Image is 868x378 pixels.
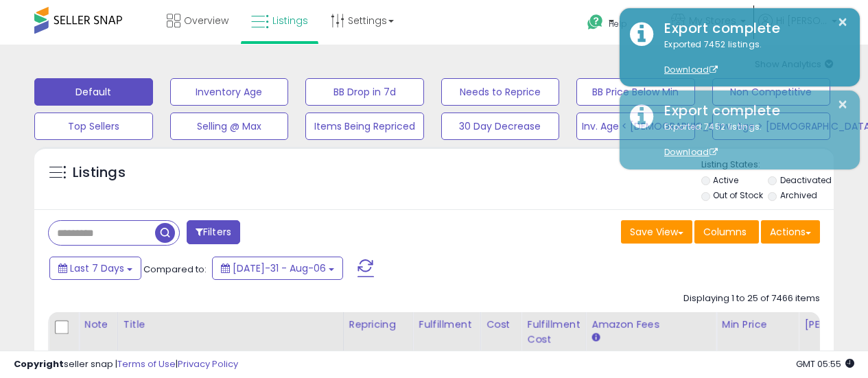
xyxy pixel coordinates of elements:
button: [DATE]-31 - Aug-06 [212,257,343,280]
a: Terms of Use [117,357,176,370]
span: Help [609,18,627,29]
label: Active [713,174,738,186]
button: Top Sellers [34,113,153,140]
button: BB Price Below Min [576,78,695,106]
div: seller snap | | [14,358,238,371]
button: Selling @ Max [170,113,289,140]
label: Archived [780,189,817,201]
label: Out of Stock [713,189,763,201]
span: Last 7 Days [70,261,124,275]
button: Actions [761,220,820,244]
button: Items Being Repriced [305,113,424,140]
span: Compared to: [143,263,207,276]
button: × [837,96,848,113]
button: Columns [694,220,759,244]
button: Inv. Age < [DEMOGRAPHIC_DATA] [576,113,695,140]
div: Exported 7452 listings. [654,121,849,159]
button: Needs to Reprice [441,78,560,106]
span: Listings [272,14,308,27]
strong: Copyright [14,357,64,370]
button: × [837,14,848,31]
a: Download [664,146,718,158]
div: Fulfillment Cost [527,318,580,346]
div: Amazon Fees [591,318,710,332]
div: Displaying 1 to 25 of 7466 items [683,292,820,305]
div: Fulfillment [419,318,474,332]
button: BB Drop in 7d [305,78,424,106]
span: [DATE]-31 - Aug-06 [233,261,326,275]
a: Privacy Policy [178,357,238,370]
div: Export complete [654,19,849,38]
button: Default [34,78,153,106]
div: Min Price [722,318,793,332]
i: Get Help [587,14,604,31]
div: Export complete [654,101,849,121]
span: Columns [703,225,747,239]
a: Help [576,3,659,45]
div: Note [84,318,112,332]
h5: Listings [73,163,126,182]
div: Repricing [349,318,408,332]
button: Save View [621,220,692,244]
span: Overview [184,14,228,27]
button: Last 7 Days [49,257,141,280]
button: Inventory Age [170,78,289,106]
label: Deactivated [780,174,832,186]
button: 30 Day Decrease [441,113,560,140]
div: Cost [486,318,516,332]
a: Download [664,64,718,75]
span: 2025-08-14 05:55 GMT [796,357,854,370]
button: Filters [187,220,240,244]
div: Exported 7452 listings. [654,38,849,77]
div: Title [124,318,338,332]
